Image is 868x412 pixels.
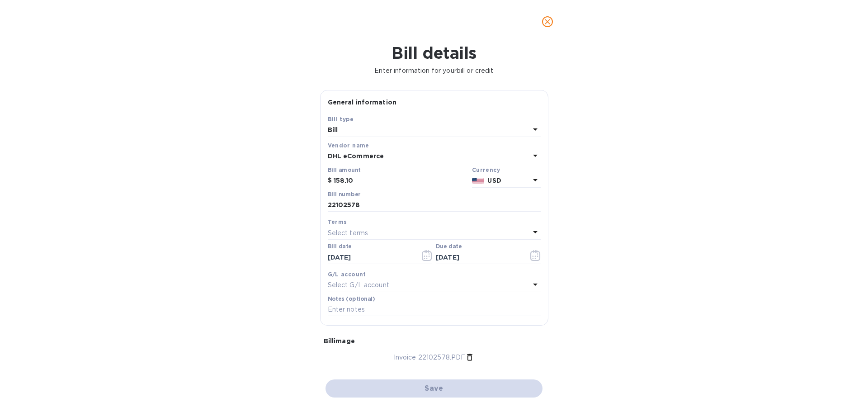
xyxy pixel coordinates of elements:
p: Select G/L account [328,280,389,290]
h1: Bill details [7,43,861,62]
label: Bill amount [328,167,360,173]
b: Bill type [328,116,354,123]
input: Select date [328,251,413,264]
label: Due date [436,244,462,250]
input: $ Enter bill amount [334,174,468,188]
b: General information [328,99,397,106]
b: Bill [328,126,338,133]
p: Invoice 22102578.PDF [394,353,466,362]
label: Notes (optional) [328,296,375,302]
label: Bill date [328,244,352,250]
input: Enter notes [328,303,541,317]
div: $ [328,174,334,188]
img: USD [472,178,484,184]
p: Select terms [328,228,368,238]
b: DHL eCommerce [328,152,384,160]
b: Terms [328,218,347,225]
input: Enter bill number [328,199,541,212]
p: Bill image [324,336,545,346]
p: Enter information for your bill or credit [7,66,861,76]
b: G/L account [328,271,366,278]
button: close [537,11,558,33]
label: Bill number [328,192,360,197]
b: Vendor name [328,142,369,149]
b: USD [487,177,501,184]
input: Due date [436,251,521,264]
b: Currency [472,166,500,173]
